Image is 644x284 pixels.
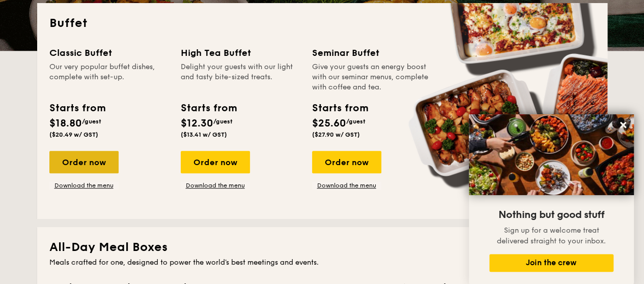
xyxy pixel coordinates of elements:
[49,46,169,60] div: Classic Buffet
[181,46,300,60] div: High Tea Buffet
[49,258,595,268] div: Meals crafted for one, designed to power the world's best meetings and events.
[312,181,381,190] a: Download the menu
[498,209,604,221] span: Nothing but good stuff
[181,151,250,173] div: Order now
[181,117,213,130] span: $12.30
[497,226,606,245] span: Sign up for a welcome treat delivered straight to your inbox.
[181,131,227,138] span: ($13.41 w/ GST)
[312,151,381,173] div: Order now
[489,254,613,272] button: Join the crew
[312,131,360,138] span: ($27.90 w/ GST)
[615,117,631,133] button: Close
[49,151,119,173] div: Order now
[312,101,368,116] div: Starts from
[213,118,233,125] span: /guest
[312,62,431,92] div: Give your guests an energy boost with our seminar menus, complete with coffee and tea.
[181,101,236,116] div: Starts from
[346,118,366,125] span: /guest
[49,117,82,130] span: $18.80
[49,15,595,31] h2: Buffet
[49,239,595,256] h2: All-Day Meal Boxes
[49,62,169,92] div: Our very popular buffet dishes, complete with set-up.
[49,101,105,116] div: Starts from
[312,117,346,130] span: $25.60
[181,181,250,190] a: Download the menu
[49,181,119,190] a: Download the menu
[469,114,634,195] img: DSC07876-Edit02-Large.jpeg
[49,131,98,138] span: ($20.49 w/ GST)
[312,46,431,60] div: Seminar Buffet
[82,118,101,125] span: /guest
[181,62,300,92] div: Delight your guests with our light and tasty bite-sized treats.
